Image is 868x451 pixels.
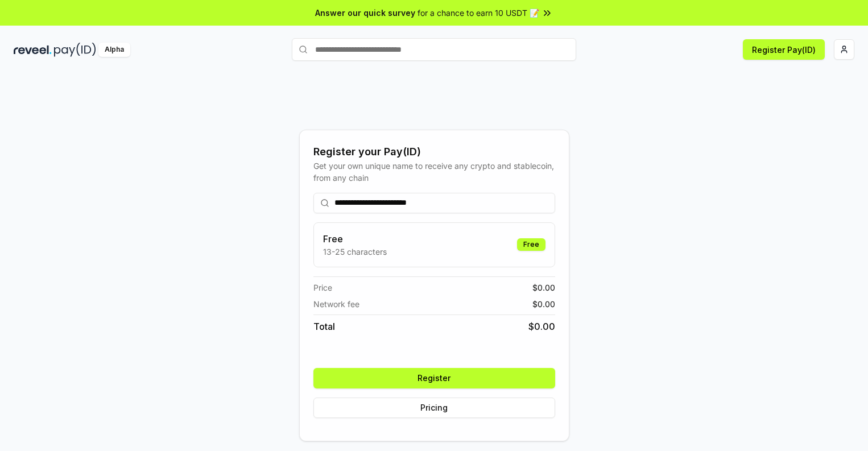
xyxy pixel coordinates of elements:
[532,298,555,310] span: $ 0.00
[313,144,555,160] div: Register your Pay(ID)
[14,43,52,57] img: reveel_dark
[315,7,415,19] span: Answer our quick survey
[54,43,96,57] img: pay_id
[517,238,545,251] div: Free
[532,282,555,293] span: $ 0.00
[528,320,555,333] span: $ 0.00
[313,368,555,388] button: Register
[323,232,387,246] h3: Free
[743,39,825,60] button: Register Pay(ID)
[313,398,555,418] button: Pricing
[313,320,335,333] span: Total
[313,160,555,184] div: Get your own unique name to receive any crypto and stablecoin, from any chain
[98,43,130,57] div: Alpha
[313,298,359,310] span: Network fee
[418,7,539,19] span: for a chance to earn 10 USDT 📝
[313,282,332,293] span: Price
[323,246,387,258] p: 13-25 characters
